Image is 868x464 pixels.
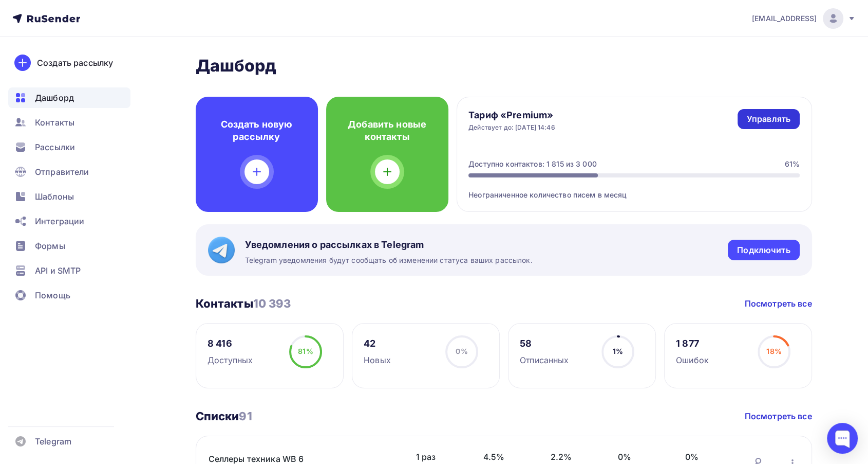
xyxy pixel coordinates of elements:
[468,123,555,132] div: Действует до: [DATE] 14:46
[253,297,291,310] span: 10 393
[745,297,812,310] a: Посмотреть все
[752,13,817,24] span: [EMAIL_ADDRESS]
[35,289,70,301] span: Помощь
[35,215,84,227] span: Интеграции
[245,239,533,251] span: Уведомления о рассылках в Telegram
[196,409,252,423] h3: Списки
[364,337,391,350] div: 42
[364,354,391,366] div: Новых
[468,177,800,200] div: Неограниченное количество писем в месяц
[676,354,709,366] div: Ошибок
[196,56,812,76] h2: Дашборд
[8,236,130,256] a: Формы
[343,118,432,143] h4: Добавить новые контакты
[520,337,569,350] div: 58
[207,337,253,350] div: 8 416
[245,255,533,265] span: Telegram уведомления будут сообщать об изменении статуса ваших рассылок.
[37,57,113,69] div: Создать рассылку
[745,410,812,422] a: Посмотреть все
[483,451,530,463] span: 4.5%
[752,8,856,29] a: [EMAIL_ADDRESS]
[35,116,74,129] span: Контакты
[737,244,790,256] div: Подключить
[239,409,252,423] span: 91
[196,296,291,311] h3: Контакты
[613,347,623,355] span: 1%
[685,451,732,463] span: 0%
[35,92,74,104] span: Дашборд
[551,451,597,463] span: 2.2%
[35,166,89,178] span: Отправители
[207,354,253,366] div: Доступных
[35,264,81,277] span: API и SMTP
[8,87,130,108] a: Дашборд
[468,109,555,121] h4: Тариф «Premium»
[468,159,597,169] div: Доступно контактов: 1 815 из 3 000
[8,112,130,133] a: Контакты
[416,451,463,463] span: 1 раз
[212,118,301,143] h4: Создать новую рассылку
[676,337,709,350] div: 1 877
[8,137,130,157] a: Рассылки
[766,347,781,355] span: 18%
[35,141,75,153] span: Рассылки
[8,162,130,182] a: Отправители
[35,240,65,252] span: Формы
[520,354,569,366] div: Отписанных
[456,347,467,355] span: 0%
[35,190,74,203] span: Шаблоны
[747,113,790,125] div: Управлять
[785,159,800,169] div: 61%
[618,451,665,463] span: 0%
[8,186,130,207] a: Шаблоны
[298,347,313,355] span: 81%
[35,435,71,448] span: Telegram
